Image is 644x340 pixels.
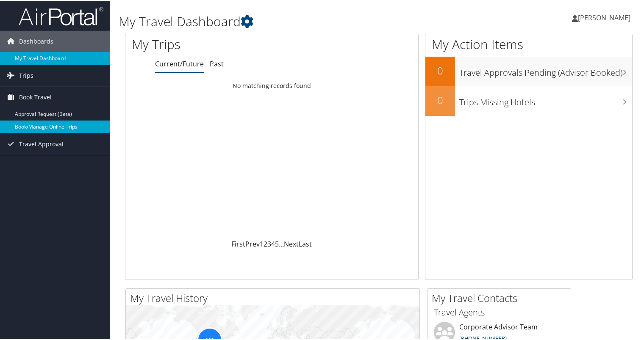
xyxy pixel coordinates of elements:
a: First [231,239,245,248]
h2: My Travel History [130,290,419,304]
a: Prev [245,239,260,248]
span: … [279,239,284,248]
a: Last [299,239,312,248]
h2: 0 [425,92,455,107]
a: Past [210,58,224,68]
h3: Travel Approvals Pending (Advisor Booked) [459,62,632,78]
a: 5 [275,239,279,248]
a: 2 [264,239,267,248]
span: Book Travel [19,86,52,107]
a: Next [284,239,299,248]
h3: Travel Agents [434,306,564,318]
h1: My Travel Dashboard [119,12,466,30]
span: Travel Approval [19,133,64,154]
a: 0Travel Approvals Pending (Advisor Booked) [425,56,632,85]
h2: My Travel Contacts [432,290,571,304]
h1: My Action Items [425,35,632,52]
h3: Trips Missing Hotels [459,91,632,107]
span: [PERSON_NAME] [578,12,630,22]
h1: My Trips [132,35,290,52]
h2: 0 [425,63,455,77]
img: airportal-logo.png [19,5,103,25]
span: Trips [19,64,33,85]
a: 1 [260,239,264,248]
a: [PERSON_NAME] [572,4,639,30]
a: 0Trips Missing Hotels [425,85,632,115]
a: 4 [271,239,275,248]
a: Current/Future [155,58,204,68]
span: Dashboards [19,30,53,51]
a: 3 [267,239,271,248]
td: No matching records found [125,77,418,93]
